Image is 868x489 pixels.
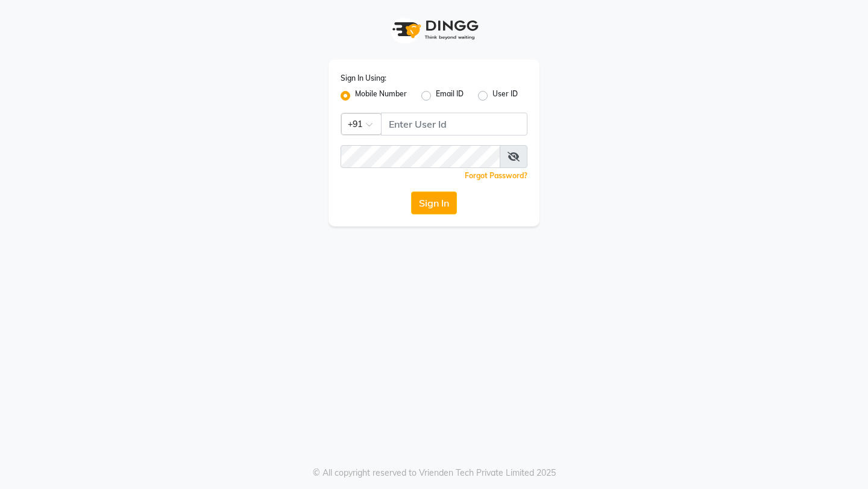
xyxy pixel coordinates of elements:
[465,171,527,180] a: Forgot Password?
[386,12,482,48] img: logo1.svg
[381,113,527,135] input: Username
[436,89,464,103] label: Email ID
[492,89,518,103] label: User ID
[411,192,457,214] button: Sign In
[355,89,407,103] label: Mobile Number
[341,145,500,168] input: Username
[341,73,386,84] label: Sign In Using:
